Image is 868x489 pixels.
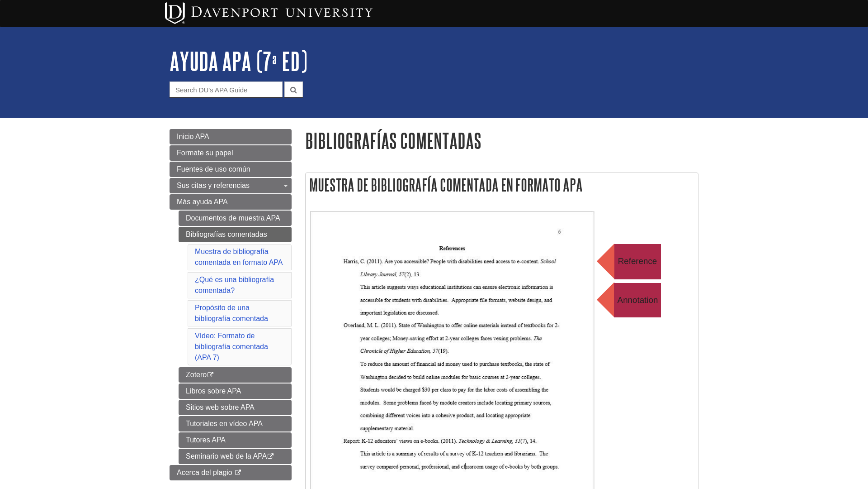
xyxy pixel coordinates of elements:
a: Tutores APA [179,432,292,448]
a: Más ayuda APA [170,194,292,210]
a: Sitios web sobre APA [179,400,292,415]
a: Formate su papel [170,145,292,161]
a: Propósito de una bibliografía comentada [195,304,268,322]
a: ¿Qué es una bibliografía comentada? [195,276,274,294]
h1: Bibliografías comentadas [305,129,698,152]
a: Tutoriales en vídeo APA [179,416,292,431]
i: This link opens in a new window [234,470,242,476]
a: Zotero [179,367,292,383]
i: This link opens in a new window [267,454,274,460]
a: Seminario web de la APA [179,449,292,464]
a: Muestra de bibliografía comentada en formato APA [195,248,283,266]
a: Acerca del plagio [170,465,292,480]
h2: Muestra de bibliografía comentada en formato APA [306,173,698,197]
span: Acerca del plagio [177,469,232,476]
span: Inicio APA [177,133,209,140]
a: Documentos de muestra APA [179,211,292,226]
a: Vídeo: Formato de bibliografía comentada (APA 7) [195,332,268,361]
a: Bibliografías comentadas [179,227,292,242]
input: Search DU's APA Guide [170,81,283,97]
span: Más ayuda APA [177,198,228,206]
a: Fuentes de uso común [170,162,292,177]
a: Libros sobre APA [179,384,292,399]
span: Fuentes de uso común [177,165,250,173]
img: Davenport University [165,2,373,24]
a: Inicio APA [170,129,292,144]
a: AYUDA APA (7ª ED) [170,47,307,75]
a: Sus citas y referencias [170,178,292,193]
span: Formate su papel [177,149,233,157]
i: This link opens in a new window [207,372,214,378]
span: Sus citas y referencias [177,182,250,189]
